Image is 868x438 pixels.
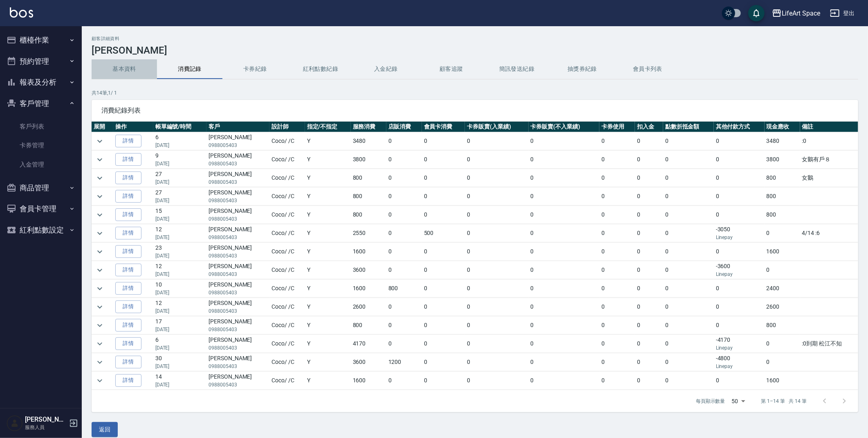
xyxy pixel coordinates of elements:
td: 15 [153,206,206,224]
button: 入金紀錄 [353,59,419,79]
td: 0 [635,206,663,224]
td: 0 [529,132,600,150]
td: 0 [663,187,714,205]
a: 詳情 [115,172,141,184]
td: 0 [635,316,663,334]
td: 0 [663,261,714,279]
button: LifeArt Space [769,5,823,22]
td: 0 [599,353,635,371]
th: 點數折抵金額 [663,122,714,132]
button: expand row [94,190,106,203]
td: 0 [465,151,528,169]
td: 女鵝 [800,169,858,187]
td: 0 [422,206,465,224]
td: 27 [153,187,206,205]
td: 0 [386,206,422,224]
td: 0 [635,187,663,205]
td: 0 [529,151,600,169]
td: 0 [599,335,635,353]
td: 1600 [351,372,386,390]
th: 展開 [92,122,113,132]
h2: 顧客詳細資料 [92,36,858,41]
td: 0 [599,206,635,224]
td: 0 [465,132,528,150]
td: 0 [599,151,635,169]
td: Coco / /C [269,353,305,371]
button: 基本資料 [92,59,157,79]
td: 800 [765,187,800,205]
a: 詳情 [115,153,141,166]
td: 0 [635,261,663,279]
p: [DATE] [155,326,204,333]
td: 4/14 :6 [800,224,858,242]
a: 客戶列表 [3,117,79,136]
td: 0 [765,353,800,371]
p: 0988005403 [209,326,267,333]
td: 0 [529,206,600,224]
p: [DATE] [155,271,204,278]
td: 0 [386,335,422,353]
td: 0 [663,298,714,316]
th: 客戶 [206,122,269,132]
td: 0 [635,335,663,353]
td: 0 [529,261,600,279]
td: 0 [465,280,528,298]
td: 0 [465,298,528,316]
td: 0 [663,206,714,224]
button: expand row [94,301,106,313]
p: 0988005403 [209,160,267,167]
td: 500 [422,224,465,242]
td: Y [305,169,351,187]
button: 抽獎券紀錄 [550,59,615,79]
button: 消費記錄 [157,59,222,79]
th: 卡券販賣(入業績) [465,122,528,132]
a: 詳情 [115,337,141,350]
td: 0 [635,224,663,242]
td: [PERSON_NAME] [206,372,269,390]
p: 0988005403 [209,252,267,260]
a: 詳情 [115,282,141,295]
td: 0 [386,298,422,316]
td: [PERSON_NAME] [206,261,269,279]
a: 詳情 [115,300,141,313]
div: 50 [729,390,748,412]
td: 0 [529,353,600,371]
td: 0 [465,335,528,353]
th: 現金應收 [765,122,800,132]
td: 0 [422,169,465,187]
td: 0 [635,169,663,187]
p: [DATE] [155,178,204,186]
p: Linepay [716,363,763,370]
th: 帳單編號/時間 [153,122,206,132]
td: :0 [800,132,858,150]
td: 800 [351,187,386,205]
p: [DATE] [155,289,204,296]
td: [PERSON_NAME] [206,280,269,298]
th: 扣入金 [635,122,663,132]
td: 0 [663,353,714,371]
button: 卡券紀錄 [222,59,288,79]
button: expand row [94,246,106,258]
td: Coco / /C [269,298,305,316]
td: 0 [529,224,600,242]
td: 0 [465,261,528,279]
p: 0988005403 [209,178,267,186]
td: 0 [599,280,635,298]
td: Y [305,206,351,224]
td: 0 [422,335,465,353]
td: 0 [465,169,528,187]
button: expand row [94,264,106,276]
button: save [748,5,765,21]
button: expand row [94,338,106,350]
td: Y [305,335,351,353]
p: [DATE] [155,160,204,167]
td: 0 [663,316,714,334]
td: 0 [465,206,528,224]
td: [PERSON_NAME] [206,151,269,169]
button: 商品管理 [3,177,79,199]
a: 入金管理 [3,155,79,174]
td: 0 [599,261,635,279]
td: 0 [529,187,600,205]
td: 0 [663,169,714,187]
td: 27 [153,169,206,187]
